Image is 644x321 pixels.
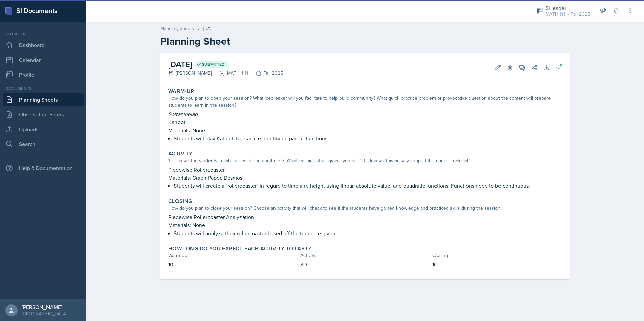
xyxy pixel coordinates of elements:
[168,213,562,221] p: Piecewise Rollercoaster Analyzation
[3,161,84,175] div: Help & Documentation
[432,260,562,269] p: 10
[168,166,562,174] p: Piecewise Rollercoaster
[174,229,562,237] p: Students will analyze their rollercoaster based off the template given.
[3,137,84,151] a: Search
[22,310,67,317] div: [GEOGRAPHIC_DATA]
[168,88,194,95] label: Warm-Up
[3,108,84,121] a: Observation Forms
[3,93,84,106] a: Planning Sheets
[3,53,84,67] a: Calendar
[202,62,225,67] span: Submitted
[168,198,192,205] label: Closing
[168,157,562,164] div: 1. How will the students collaborate with one another? 2. What learning strategy will you use? 3....
[546,11,590,18] div: MATH 1111 / Fall 2025
[432,252,562,259] div: Closing
[168,95,562,109] div: How do you plan to open your session? What icebreaker will you facilitate to help build community...
[168,150,192,157] label: Activity
[3,31,84,37] div: Si leader
[3,122,84,136] a: Uploads
[168,70,212,77] div: [PERSON_NAME]
[546,4,590,12] div: Si leader
[3,85,84,92] div: Documents
[168,110,198,118] em: Soltaninejad
[168,58,283,70] h2: [DATE]
[168,252,298,259] div: Warm-Up
[174,182,562,190] p: Students will create a "rollercoaster" in regard to time and height using linear, absolute value,...
[168,118,562,126] p: Kahoot!
[300,260,430,269] p: 30
[160,35,570,47] h2: Planning Sheet
[22,304,67,310] div: [PERSON_NAME]
[300,252,430,259] div: Activity
[168,205,562,212] div: How do you plan to close your session? Choose an activity that will check to see if the students ...
[174,134,562,142] p: Students will play Kahoot! to practice identifying parent functions.
[168,126,562,134] p: Materials: None
[3,68,84,81] a: Profile
[168,260,298,269] p: 10
[168,174,562,182] p: Materials: Graph Paper, Desmos
[3,38,84,52] a: Dashboard
[168,221,562,229] p: Materials: None
[248,70,283,77] div: Fall 2025
[203,25,217,32] div: [DATE]
[212,70,248,77] div: MATH 1111
[168,245,311,252] label: How long do you expect each activity to last?
[160,25,194,32] a: Planning Sheets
